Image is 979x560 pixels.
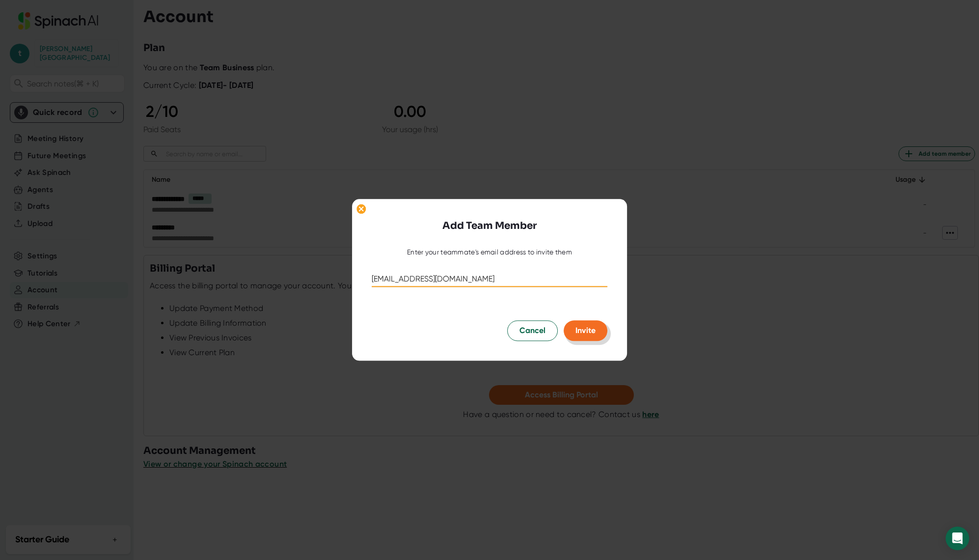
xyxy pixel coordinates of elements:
[519,325,545,337] span: Cancel
[407,248,572,257] div: Enter your teammate's email address to invite them
[507,321,558,341] button: Cancel
[575,326,596,336] span: Invite
[946,527,969,550] div: Open Intercom Messenger
[372,272,607,287] input: kale@acme.co
[564,321,607,341] button: Invite
[442,219,537,233] h3: Add Team Member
